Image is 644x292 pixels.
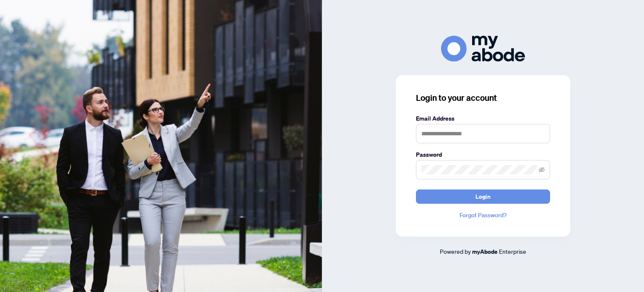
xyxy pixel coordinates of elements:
[416,189,550,204] button: Login
[475,190,491,203] span: Login
[416,92,550,104] h3: Login to your account
[441,36,525,61] img: ma-logo
[499,247,526,255] span: Enterprise
[472,247,498,256] a: myAbode
[416,114,550,123] label: Email Address
[440,247,471,255] span: Powered by
[416,150,550,159] label: Password
[416,210,550,220] a: Forgot Password?
[539,167,545,173] span: eye-invisible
